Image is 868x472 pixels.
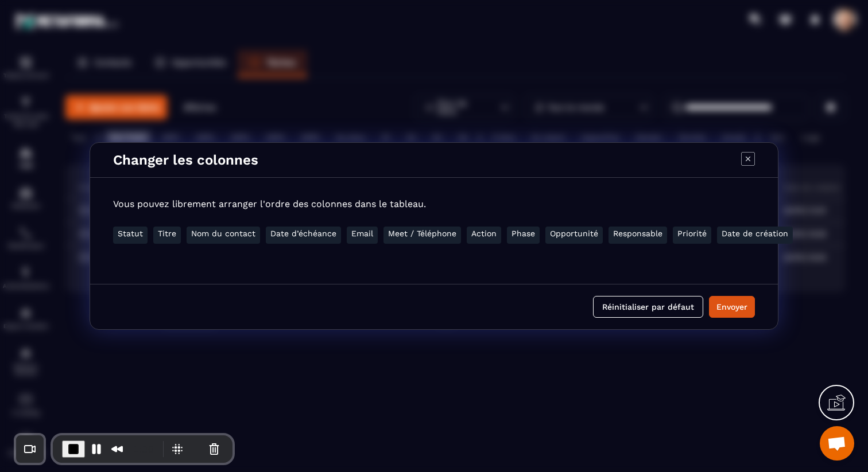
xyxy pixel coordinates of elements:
li: Statut [113,227,148,244]
li: Priorité [673,227,711,244]
button: Envoyer [709,296,755,318]
li: Opportunité [545,227,603,244]
li: Action [467,227,501,244]
li: Titre [153,227,181,244]
li: Meet / Téléphone [383,227,461,244]
div: Ouvrir le chat [820,426,854,461]
p: Vous pouvez librement arranger l'ordre des colonnes dans le tableau. [113,198,755,209]
p: Changer les colonnes [113,152,258,168]
li: Date de création [717,227,793,244]
li: Date d’échéance [266,227,341,244]
button: Réinitialiser par défaut [593,296,703,318]
li: Responsable [609,227,667,244]
li: Email [347,227,378,244]
li: Phase [507,227,540,244]
li: Nom du contact [187,227,260,244]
